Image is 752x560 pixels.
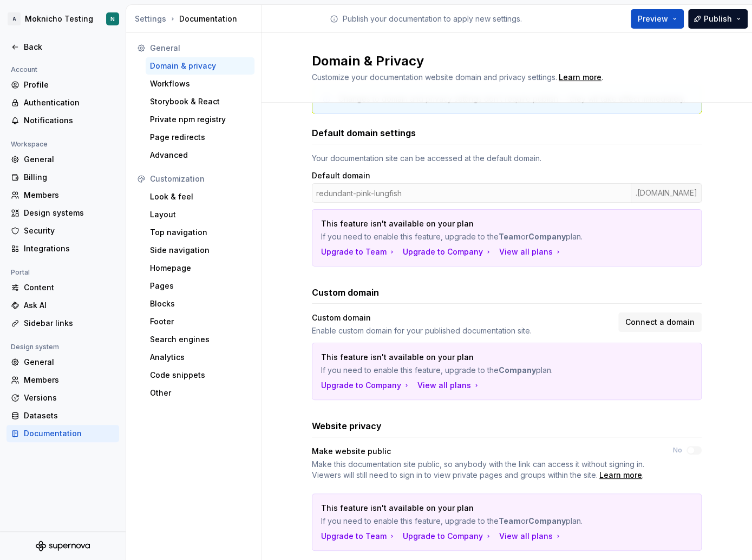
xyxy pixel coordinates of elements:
[499,531,563,542] div: View all plans
[24,318,115,329] div: Sidebar links
[150,132,250,143] div: Page redirects
[417,380,481,391] button: View all plans
[688,9,748,29] button: Publish
[499,516,521,525] strong: Team
[150,96,250,107] div: Storybook & React
[321,231,617,242] p: If you need to enable this feature, upgrade to the or plan.
[6,151,119,168] a: General
[146,331,254,348] a: Search engines
[24,357,115,368] div: General
[6,138,52,151] div: Workspace
[24,172,115,183] div: Billing
[343,14,522,24] p: Publish your documentation to apply new settings.
[24,282,115,293] div: Content
[6,222,119,239] a: Security
[6,169,119,186] a: Billing
[312,153,702,164] div: Your documentation site can be accessed at the default domain.
[146,111,254,128] a: Private npm registry
[6,341,63,354] div: Design system
[6,279,119,296] a: Content
[321,218,617,229] p: This feature isn't available on your plan
[135,14,166,24] div: Settings
[312,312,612,323] div: Custom domain
[312,52,689,70] h2: Domain & Privacy
[150,334,250,345] div: Search engines
[150,298,250,309] div: Blocks
[135,14,257,24] div: Documentation
[24,428,115,439] div: Documentation
[24,300,115,311] div: Ask AI
[150,61,250,71] div: Domain & privacy
[6,315,119,332] a: Sidebar links
[704,14,732,24] span: Publish
[146,224,254,241] a: Top navigation
[150,78,250,89] div: Workflows
[24,225,115,236] div: Security
[321,531,396,542] button: Upgrade to Team
[631,9,684,29] button: Preview
[24,79,115,90] div: Profile
[146,366,254,384] a: Code snippets
[403,246,493,257] button: Upgrade to Company
[8,12,21,25] div: A
[6,76,119,94] a: Profile
[150,209,250,220] div: Layout
[312,459,644,479] span: Make this documentation site public, so anybody with the link can access it without signing in. V...
[599,470,642,481] div: Learn more
[321,503,617,514] p: This feature isn't available on your plan
[321,246,396,257] button: Upgrade to Team
[528,516,566,525] strong: Company
[6,407,119,424] a: Datasets
[146,349,254,366] a: Analytics
[312,286,379,299] h3: Custom domain
[146,277,254,295] a: Pages
[150,263,250,274] div: Homepage
[24,243,115,254] div: Integrations
[321,352,617,363] p: This feature isn't available on your plan
[146,242,254,259] a: Side navigation
[150,150,250,161] div: Advanced
[321,380,411,391] button: Upgrade to Company
[321,365,617,376] p: If you need to enable this feature, upgrade to the plan.
[499,232,521,241] strong: Team
[36,541,90,551] a: Supernova Logo
[312,72,557,82] span: Customize your documentation website domain and privacy settings.
[146,93,254,110] a: Storybook & React
[24,154,115,165] div: General
[499,246,563,257] button: View all plans
[146,188,254,205] a: Look & feel
[146,313,254,330] a: Footer
[312,170,370,181] label: Default domain
[150,245,250,256] div: Side navigation
[24,42,115,52] div: Back
[146,75,254,92] a: Workflows
[150,388,250,398] div: Other
[499,365,536,375] strong: Company
[6,425,119,442] a: Documentation
[25,14,93,24] div: Moknicho Testing
[673,446,682,455] label: No
[6,266,34,279] div: Portal
[150,352,250,363] div: Analytics
[6,354,119,371] a: General
[146,259,254,277] a: Homepage
[6,186,119,204] a: Members
[146,129,254,146] a: Page redirects
[146,384,254,402] a: Other
[150,174,250,184] div: Customization
[6,112,119,129] a: Notifications
[24,208,115,218] div: Design systems
[150,227,250,238] div: Top navigation
[150,191,250,202] div: Look & feel
[312,325,612,336] div: Enable custom domain for your published documentation site.
[6,204,119,222] a: Design systems
[403,531,493,542] button: Upgrade to Company
[24,190,115,201] div: Members
[312,446,653,457] div: Make website public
